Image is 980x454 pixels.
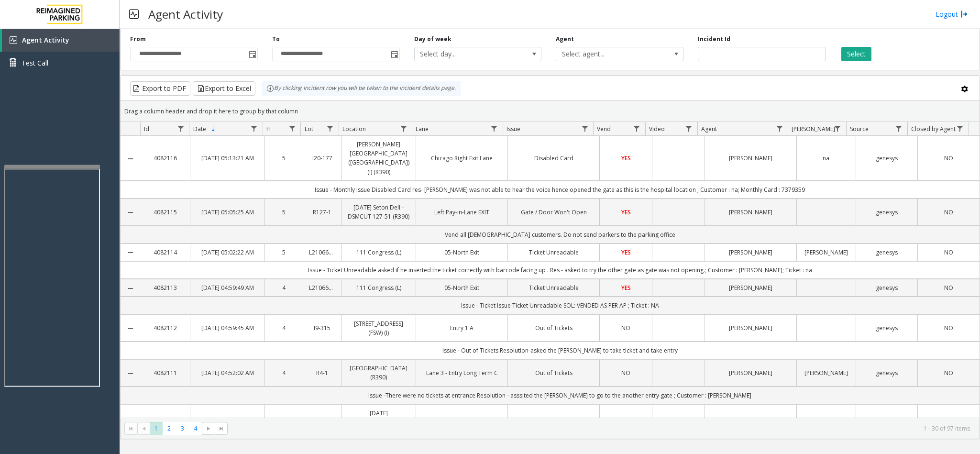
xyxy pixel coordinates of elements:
a: H Filter Menu [286,122,298,135]
a: 4082112 [146,323,184,332]
a: Disabled Card [514,154,594,163]
a: genesys [862,154,912,163]
span: Source [850,125,869,133]
a: NO [606,323,646,332]
a: [DATE] 04:52:02 AM [196,368,259,377]
a: Agent Filter Menu [773,122,786,135]
span: Id [144,125,149,133]
span: Location [342,125,366,133]
a: na [803,154,849,163]
a: NO [924,323,974,332]
a: Date Filter Menu [248,122,261,135]
h3: Agent Activity [143,2,228,26]
a: Lane 3 - Entry Long Term C [422,368,502,377]
label: Incident Id [698,35,730,44]
span: Select day... [415,47,516,61]
button: Export to Excel [193,81,255,96]
a: R127-1 [309,208,335,217]
a: YES [606,154,646,163]
button: Export to PDF [130,81,190,96]
span: NO [944,208,953,216]
span: Sortable [209,125,217,133]
a: R4-1 [309,368,335,377]
a: Ticket Unreadable [514,248,594,257]
a: Parker Filter Menu [831,122,844,135]
a: Source Filter Menu [892,122,905,135]
a: 4 [271,323,297,332]
a: 4082111 [146,368,184,377]
div: By clicking Incident row you will be taken to the incident details page. [262,81,461,96]
a: [DATE] 05:05:25 AM [196,208,259,217]
a: Agent Activity [2,29,120,52]
span: Page 1 [150,422,163,435]
a: Vend Filter Menu [630,122,643,135]
a: Collapse Details [121,209,140,216]
a: I20-177 [309,154,335,163]
a: Lot Filter Menu [324,122,337,135]
a: 4082115 [146,208,184,217]
a: Closed by Agent Filter Menu [954,122,967,135]
a: Collapse Details [121,370,140,377]
a: [DATE] 04:59:45 AM [196,323,259,332]
a: [GEOGRAPHIC_DATA] (R390) [348,364,410,382]
a: Left Pay-in-Lane EXIT [422,208,502,217]
td: Vend all [DEMOGRAPHIC_DATA] customers. Do not send parkers to the parking office [140,226,980,244]
a: Id Filter Menu [174,122,187,135]
span: H [266,125,271,133]
a: L21066000 [309,283,335,292]
img: infoIcon.svg [266,85,274,92]
span: NO [621,369,630,377]
a: [DATE] 05:02:22 AM [196,248,259,257]
a: 4 [271,283,297,292]
a: 05-North Exit [422,248,502,257]
a: [STREET_ADDRESS] (FSW) (I) [348,319,410,337]
a: Video Filter Menu [683,122,695,135]
a: [PERSON_NAME] [711,368,791,377]
a: genesys [862,248,912,257]
span: YES [621,208,631,216]
a: [PERSON_NAME] [803,248,849,257]
a: YES [606,283,646,292]
span: Agent [701,125,717,133]
span: Toggle popup [389,47,399,61]
kendo-pager-info: 1 - 30 of 97 items [233,424,970,432]
a: NO [924,208,974,217]
a: Chicago Right Exit Lane [422,154,502,163]
span: Test Call [22,58,48,68]
a: Collapse Details [121,285,140,292]
td: Issue - Ticket Unreadable asked if he inserted the ticket correctly with barcode facing up . Res ... [140,261,980,279]
a: 4 [271,368,297,377]
a: NO [924,248,974,257]
a: 4082114 [146,248,184,257]
label: To [272,35,280,44]
a: 5 [271,208,297,217]
a: 4082113 [146,283,184,292]
span: Lot [305,125,313,133]
a: genesys [862,208,912,217]
a: Entry 1 A [422,323,502,332]
span: Go to the last page [218,425,225,432]
span: YES [621,284,631,292]
span: Page 3 [176,422,189,435]
span: YES [621,154,631,162]
td: Issue - Monthly Issue Disabled Card res- [PERSON_NAME] was not able to hear the voice hence opene... [140,181,980,199]
span: Go to the next page [202,422,215,435]
span: NO [944,284,953,292]
a: Gate / Door Won't Open [514,208,594,217]
a: genesys [862,323,912,332]
a: [PERSON_NAME] [711,154,791,163]
img: logout [960,9,968,19]
span: Toggle popup [247,47,257,61]
a: genesys [862,368,912,377]
a: L21066000 [309,248,335,257]
label: From [130,35,146,44]
span: NO [944,369,953,377]
span: YES [621,248,631,256]
a: [DATE] [GEOGRAPHIC_DATA] 127-54 (R390) [348,409,410,436]
span: NO [944,324,953,332]
a: YES [606,208,646,217]
a: 5 [271,248,297,257]
span: NO [944,154,953,162]
a: Issue Filter Menu [578,122,591,135]
a: I9-315 [309,323,335,332]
